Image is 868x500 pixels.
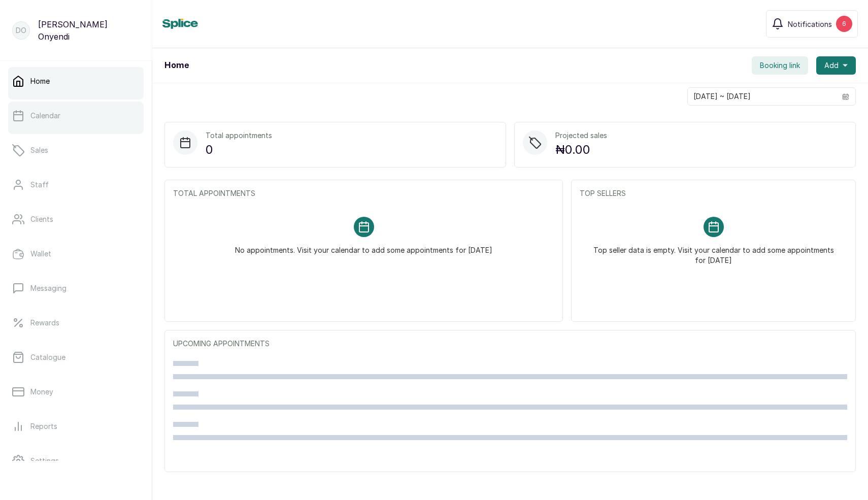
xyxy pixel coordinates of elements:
p: Sales [30,145,48,155]
p: TOP SELLERS [580,188,847,198]
a: Reports [8,412,144,441]
a: Rewards [8,309,144,337]
p: Total appointments [206,130,272,141]
a: Money [8,378,144,406]
p: Wallet [30,249,51,259]
div: 6 [836,16,852,32]
p: Settings [30,456,59,466]
a: Staff [8,171,144,199]
p: Reports [30,421,57,431]
p: Rewards [30,318,59,328]
p: Staff [30,180,49,190]
p: DO [16,25,26,36]
p: Clients [30,214,53,224]
button: Notifications6 [766,10,858,38]
p: Messaging [30,283,66,293]
a: Wallet [8,240,144,268]
a: Sales [8,136,144,164]
span: Notifications [788,19,832,29]
input: Select date [688,88,836,105]
a: Catalogue [8,343,144,372]
p: [PERSON_NAME] Onyendi [38,18,140,43]
p: ₦0.00 [555,141,607,159]
button: Booking link [752,56,808,75]
p: Projected sales [555,130,607,141]
p: Calendar [30,111,60,121]
a: Messaging [8,274,144,303]
a: Settings [8,447,144,475]
span: Add [824,60,839,71]
p: TOTAL APPOINTMENTS [173,188,554,198]
p: No appointments. Visit your calendar to add some appointments for [DATE] [235,237,492,255]
svg: calendar [842,93,849,100]
a: Calendar [8,102,144,130]
p: UPCOMING APPOINTMENTS [173,339,847,349]
p: Money [30,387,53,397]
h1: Home [164,59,189,72]
p: Home [30,76,50,86]
p: Catalogue [30,352,65,362]
a: Clients [8,205,144,234]
a: Home [8,67,144,95]
button: Add [816,56,856,75]
p: Top seller data is empty. Visit your calendar to add some appointments for [DATE] [592,237,835,265]
p: 0 [206,141,272,159]
span: Booking link [760,60,800,71]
